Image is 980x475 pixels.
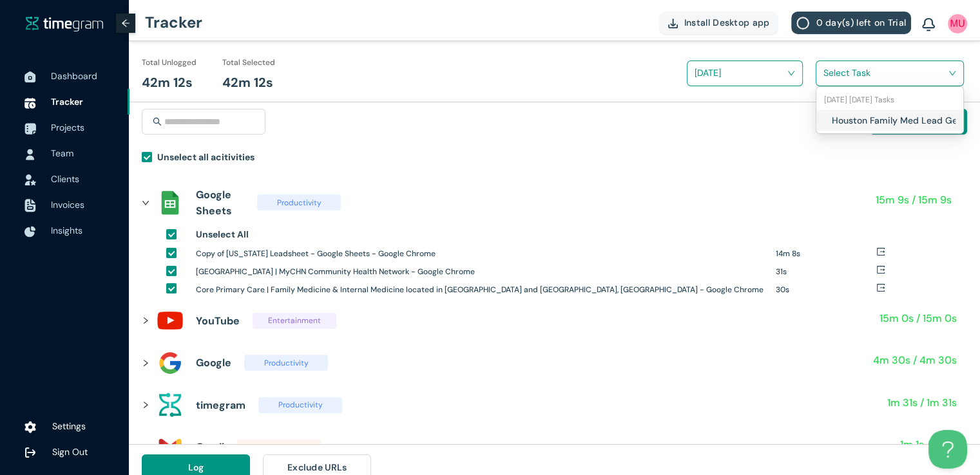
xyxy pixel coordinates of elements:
[51,199,84,210] span: Invoices
[196,355,231,371] h1: Google
[157,434,183,460] img: assets%2Ficons%2Ficons8-gmail-240.png
[24,447,36,458] img: logOut.ca60ddd252d7bab9102ea2608abe0238.svg
[196,248,766,260] h1: Copy of [US_STATE] Leadsheet - Google Sheets - Google Chrome
[51,225,82,236] span: Insights
[142,359,149,367] span: right
[873,352,957,368] h1: 4m 30s / 4m 30s
[887,395,957,411] h1: 1m 31s / 1m 31s
[24,123,36,135] img: ProjectIcon
[142,443,149,451] span: right
[196,227,249,241] h1: Unselect All
[922,18,935,32] img: BellIcon
[948,14,967,33] img: UserIcon
[816,15,906,30] span: 0 day(s) left on Trial
[659,12,779,34] button: Install Desktop app
[196,313,240,329] h1: YouTube
[928,430,967,469] iframe: Toggle Customer Support
[253,313,336,329] span: Entertainment
[776,284,876,296] h1: 30s
[258,397,342,413] span: Productivity
[196,439,224,455] h1: Gmail
[142,317,149,324] span: right
[196,266,766,278] h1: [GEOGRAPHIC_DATA] | MyCHN Community Health Network - Google Chrome
[287,460,347,474] span: Exclude URLs
[876,283,885,292] span: export
[196,284,766,296] h1: Core Primary Care | Family Medicine & Internal Medicine located in [GEOGRAPHIC_DATA] and [GEOGRAP...
[142,57,197,69] h1: Total Unlogged
[142,199,149,207] span: right
[51,122,84,133] span: Projects
[157,392,183,418] img: assets%2Ficons%2Ftg.png
[196,397,245,413] h1: timegram
[237,439,321,455] span: Communication
[51,173,79,185] span: Clients
[24,97,36,109] img: TimeTrackerIcon
[668,19,678,28] img: DownloadApp
[157,308,183,333] img: assets%2Ficons%2Fyoutube_updated.png
[121,19,130,28] span: arrow-left
[776,266,876,278] h1: 31s
[52,446,88,458] span: Sign Out
[876,192,952,208] h1: 15m 9s / 15m 9s
[791,12,911,34] button: 0 day(s) left on Trial
[188,460,204,474] span: Log
[24,174,36,185] img: InvoiceIcon
[51,96,83,107] span: Tracker
[879,310,957,326] h1: 15m 0s / 15m 0s
[222,57,275,69] h1: Total Selected
[142,73,193,93] h1: 42m 12s
[51,147,73,159] span: Team
[900,436,957,452] h1: 1m 1s / 1m 1s
[257,194,341,210] span: Productivity
[876,265,885,274] span: export
[26,16,103,32] img: timegram
[684,15,770,30] span: Install Desktop app
[142,401,149,409] span: right
[157,150,255,164] h1: Unselect all acitivities
[776,248,876,260] h1: 14m 8s
[244,355,328,371] span: Productivity
[153,117,162,126] span: search
[24,226,36,237] img: InsightsIcon
[24,71,36,83] img: DashboardIcon
[145,3,202,42] h1: Tracker
[24,199,36,212] img: InvoiceIcon
[51,70,97,82] span: Dashboard
[24,421,36,434] img: settings.78e04af822cf15d41b38c81147b09f22.svg
[24,149,36,160] img: UserIcon
[222,73,273,93] h1: 42m 12s
[157,190,183,216] img: assets%2Ficons%2Fsheets_official.png
[52,420,86,432] span: Settings
[816,89,963,110] div: 29-09-2025 Monday Tasks
[157,350,183,376] img: assets%2Ficons%2Ficons8-google-240.png
[196,187,244,219] h1: Google Sheets
[876,247,885,256] span: export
